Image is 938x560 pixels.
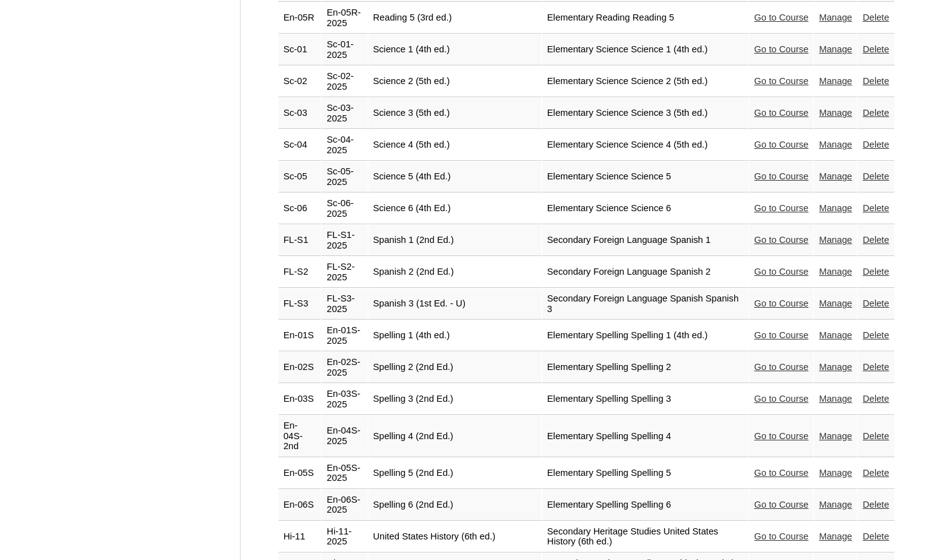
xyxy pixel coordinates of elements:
[368,34,542,65] td: Science 1 (4th ed.)
[819,531,852,541] a: Manage
[819,171,852,181] a: Manage
[819,76,852,86] a: Manage
[368,490,542,521] td: Spelling 6 (2nd Ed.)
[279,161,322,192] td: Sc-05
[368,320,542,351] td: Spelling 1 (4th ed.)
[754,76,808,86] a: Go to Course
[322,34,367,65] td: Sc-01-2025
[368,288,542,320] td: Spanish 3 (1st Ed. - U)
[542,66,749,97] td: Elementary Science Science 2 (5th ed.)
[542,193,749,224] td: Elementary Science Science 6
[322,288,367,320] td: FL-S3-2025
[819,108,852,118] a: Manage
[322,384,367,415] td: En-03S-2025
[542,288,749,320] td: Secondary Foreign Language Spanish Spanish 3
[542,458,749,489] td: Elementary Spelling Spelling 5
[863,108,889,118] a: Delete
[279,66,322,97] td: Sc-02
[754,235,808,245] a: Go to Course
[754,531,808,541] a: Go to Course
[368,521,542,553] td: United States History (6th ed.)
[542,352,749,383] td: Elementary Spelling Spelling 2
[754,140,808,149] a: Go to Course
[322,521,367,553] td: Hi-11-2025
[279,490,322,521] td: En-06S
[863,431,889,441] a: Delete
[542,98,749,129] td: Elementary Science Science 3 (5th ed.)
[819,500,852,510] a: Manage
[819,203,852,213] a: Manage
[863,330,889,340] a: Delete
[863,394,889,404] a: Delete
[279,34,322,65] td: Sc-01
[322,193,367,224] td: Sc-06-2025
[322,352,367,383] td: En-02S-2025
[279,130,322,161] td: Sc-04
[542,415,749,457] td: Elementary Spelling Spelling 4
[368,458,542,489] td: Spelling 5 (2nd Ed.)
[368,66,542,97] td: Science 2 (5th ed.)
[863,171,889,181] a: Delete
[542,521,749,553] td: Secondary Heritage Studies United States History (6th ed.)
[279,288,322,320] td: FL-S3
[322,161,367,192] td: Sc-05-2025
[322,458,367,489] td: En-05S-2025
[819,298,852,308] a: Manage
[754,431,808,441] a: Go to Course
[542,34,749,65] td: Elementary Science Science 1 (4th ed.)
[754,394,808,404] a: Go to Course
[279,193,322,224] td: Sc-06
[819,235,852,245] a: Manage
[819,12,852,22] a: Manage
[819,330,852,340] a: Manage
[754,330,808,340] a: Go to Course
[863,500,889,510] a: Delete
[542,130,749,161] td: Elementary Science Science 4 (5th ed.)
[279,2,322,34] td: En-05R
[819,44,852,54] a: Manage
[368,98,542,129] td: Science 3 (5th ed.)
[863,362,889,372] a: Delete
[754,44,808,54] a: Go to Course
[863,12,889,22] a: Delete
[819,267,852,277] a: Manage
[542,320,749,351] td: Elementary Spelling Spelling 1 (4th ed.)
[368,161,542,192] td: Science 5 (4th Ed.)
[819,362,852,372] a: Manage
[754,171,808,181] a: Go to Course
[542,490,749,521] td: Elementary Spelling Spelling 6
[863,235,889,245] a: Delete
[863,531,889,541] a: Delete
[542,257,749,288] td: Secondary Foreign Language Spanish 2
[368,352,542,383] td: Spelling 2 (2nd Ed.)
[819,394,852,404] a: Manage
[863,44,889,54] a: Delete
[368,384,542,415] td: Spelling 3 (2nd Ed.)
[754,468,808,478] a: Go to Course
[279,352,322,383] td: En-02S
[279,384,322,415] td: En-03S
[754,298,808,308] a: Go to Course
[542,384,749,415] td: Elementary Spelling Spelling 3
[368,193,542,224] td: Science 6 (4th Ed.)
[819,431,852,441] a: Manage
[279,521,322,553] td: Hi-11
[368,415,542,457] td: Spelling 4 (2nd Ed.)
[754,500,808,510] a: Go to Course
[754,267,808,277] a: Go to Course
[863,140,889,149] a: Delete
[322,2,367,34] td: En-05R-2025
[322,66,367,97] td: Sc-02-2025
[322,98,367,129] td: Sc-03-2025
[322,320,367,351] td: En-01S-2025
[754,362,808,372] a: Go to Course
[322,225,367,256] td: FL-S1-2025
[754,108,808,118] a: Go to Course
[754,203,808,213] a: Go to Course
[368,2,542,34] td: Reading 5 (3rd ed.)
[322,130,367,161] td: Sc-04-2025
[863,267,889,277] a: Delete
[279,415,322,457] td: En-04S-2nd
[368,257,542,288] td: Spanish 2 (2nd Ed.)
[863,203,889,213] a: Delete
